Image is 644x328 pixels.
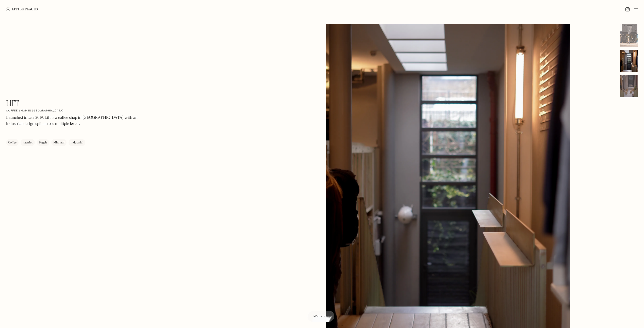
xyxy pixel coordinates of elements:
[313,315,328,318] span: Map view
[307,311,334,322] a: Map view
[53,140,64,145] div: Minimal
[6,115,143,127] p: Launched in late 2019, Lift is a coffee shop in [GEOGRAPHIC_DATA] with an industrial design split...
[6,99,19,108] h1: Lift
[6,109,64,113] h2: Coffee shop in [GEOGRAPHIC_DATA]
[71,140,83,145] div: Industrial
[6,129,143,136] p: ‍
[23,140,33,145] div: Pastries
[39,140,47,145] div: Bagels
[8,140,16,145] div: Coffee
